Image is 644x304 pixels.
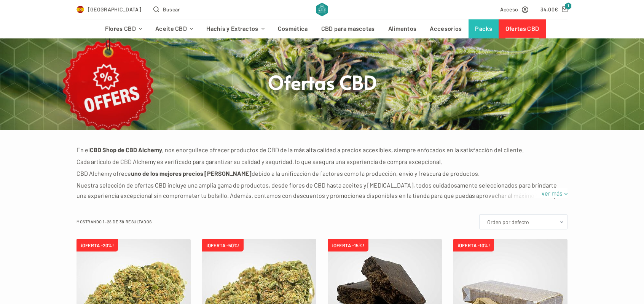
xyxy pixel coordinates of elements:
[77,239,118,251] span: ¡OFERTA -20%!
[77,6,84,13] img: ES Flag
[540,6,558,13] bdi: 34,00
[153,5,180,14] button: Abrir formulario de búsqueda
[271,19,314,38] a: Cosmética
[328,239,368,251] span: ¡OFERTA -15%!
[202,239,244,251] span: ¡OFERTA -50%!
[88,5,141,14] span: [GEOGRAPHIC_DATA]
[479,214,567,229] select: Pedido de la tienda
[565,2,572,10] span: 1
[500,5,518,14] span: Acceso
[316,3,328,16] img: CBD Alchemy
[90,146,162,153] strong: CBD Shop de CBD Alchemy
[453,239,494,251] span: ¡OFERTA -10%!
[381,19,423,38] a: Alimentos
[98,19,545,38] nav: Menú de cabecera
[77,157,567,167] p: Cada artículo de CBD Alchemy es verificado para garantizar su calidad y seguridad, lo que asegura...
[537,188,567,198] a: ver más
[423,19,469,38] a: Accesorios
[77,180,567,201] p: Nuestra selección de ofertas CBD incluye una amplia gama de productos, desde flores de CBD hasta ...
[540,5,567,14] a: Carro de compra
[163,5,180,14] span: Buscar
[499,19,545,38] a: Ofertas CBD
[179,70,465,94] h1: Ofertas CBD
[77,145,567,155] p: En el , nos enorgullece ofrecer productos de CBD de la más alta calidad a precios accesibles, sie...
[314,19,381,38] a: CBD para mascotas
[77,5,141,14] a: Select Country
[77,169,567,178] p: CBD Alchemy ofrece debido a la unificación de factores como la producción, envío y frescura de pr...
[555,6,558,13] span: €
[77,218,152,225] p: Mostrando 1–28 de 38 resultados
[149,19,200,38] a: Aceite CBD
[469,19,499,38] a: Packs
[131,170,252,177] strong: uno de los mejores precios [PERSON_NAME]
[500,5,529,14] a: Acceso
[200,19,271,38] a: Hachís y Extractos
[98,19,148,38] a: Flores CBD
